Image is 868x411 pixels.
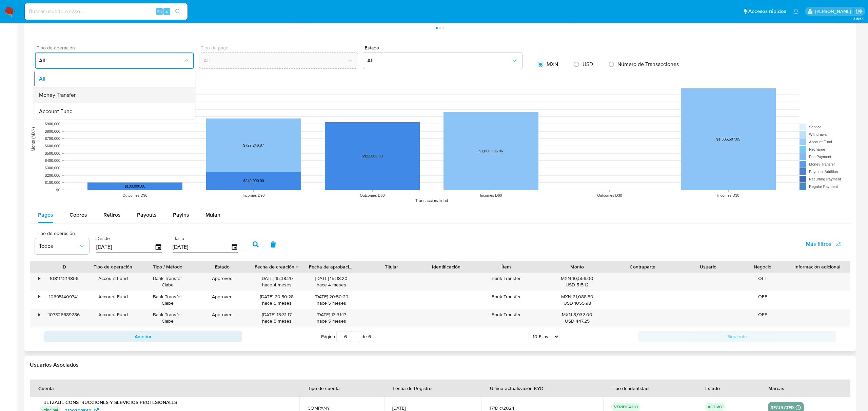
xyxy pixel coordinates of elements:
a: Notificaciones [793,8,799,14]
a: Salir [856,8,863,15]
button: search-icon [171,7,185,16]
span: s [166,8,168,15]
span: Accesos rápidos [748,8,786,15]
h2: Usuarios Asociados [30,362,850,368]
input: Buscar usuario o caso... [25,7,188,16]
p: alan.cervantesmartinez@mercadolibre.com.mx [815,8,853,15]
span: Alt [157,8,162,15]
span: 3.155.0 [853,16,865,21]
